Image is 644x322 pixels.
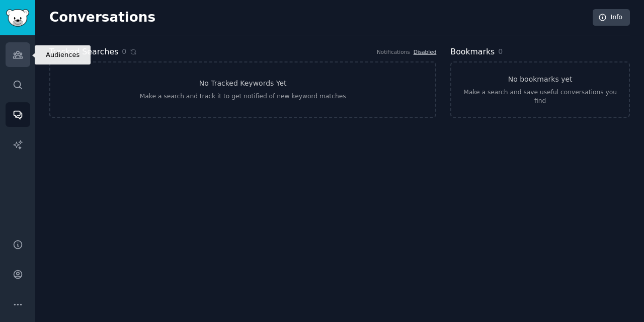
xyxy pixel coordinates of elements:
div: Notifications [377,48,410,55]
div: Make a search and save useful conversations you find [458,88,622,106]
a: No Tracked Keywords YetMake a search and track it to get notified of new keyword matches [49,61,436,118]
h2: Conversations [49,10,155,26]
a: Info [593,9,630,26]
h2: Tracked Searches [49,46,118,58]
a: No bookmarks yetMake a search and save useful conversations you find [450,61,630,118]
div: Make a search and track it to get notified of new keyword matches [140,92,346,101]
h3: No Tracked Keywords Yet [199,78,287,89]
img: GummySearch logo [6,9,29,27]
span: 0 [122,46,126,57]
span: 0 [498,47,503,55]
h2: Bookmarks [450,46,495,58]
a: Disabled [414,49,437,55]
h3: No bookmarks yet [508,74,573,85]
